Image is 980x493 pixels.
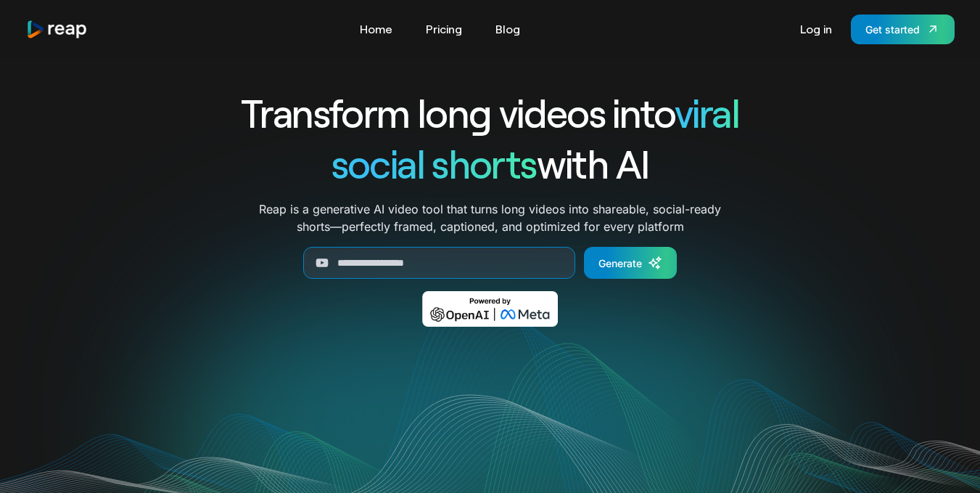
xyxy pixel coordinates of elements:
h1: Transform long videos into [189,87,792,138]
a: home [26,20,88,39]
span: social shorts [332,139,537,187]
p: Reap is a generative AI video tool that turns long videos into shareable, social-ready shorts—per... [259,200,721,235]
span: viral [675,89,739,136]
a: Log in [793,17,839,41]
a: Pricing [419,17,469,41]
a: Home [353,17,400,41]
a: Generate [584,247,677,279]
a: Blog [488,17,527,41]
form: Generate Form [189,247,792,279]
h1: with AI [189,138,792,189]
div: Get started [865,22,920,37]
img: Powered by OpenAI & Meta [422,291,558,327]
a: Get started [851,15,955,44]
div: Generate [598,256,642,271]
img: reap logo [26,20,88,39]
